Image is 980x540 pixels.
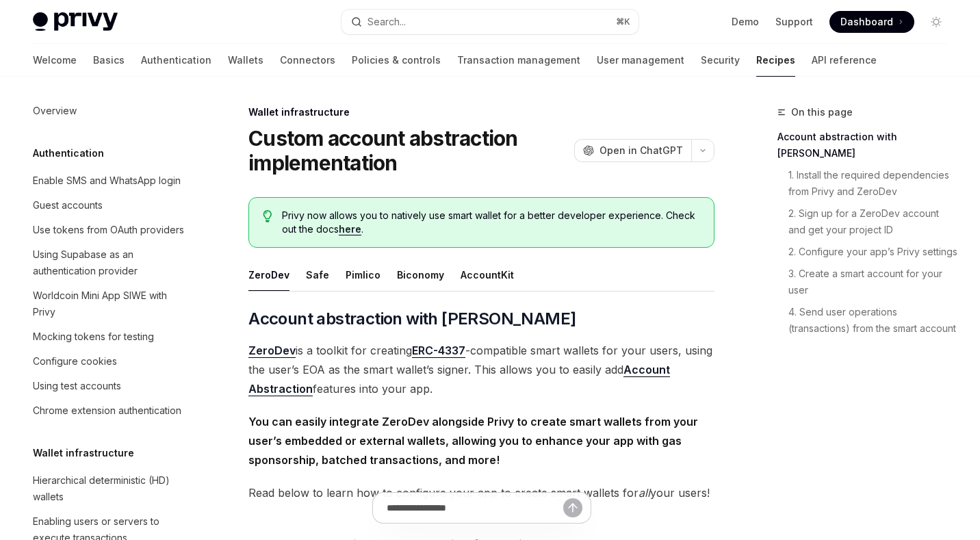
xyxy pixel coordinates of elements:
[341,10,639,34] button: Search...⌘K
[22,468,197,509] a: Hierarchical deterministic (HD) wallets
[22,374,197,398] a: Using test accounts
[22,168,197,193] a: Enable SMS and WhatsApp login
[563,498,582,517] button: Send message
[775,15,813,29] a: Support
[141,44,211,77] a: Authentication
[457,44,580,77] a: Transaction management
[228,44,263,77] a: Wallets
[248,483,714,502] span: Read below to learn how to configure your app to create smart wallets for your users!
[33,472,189,505] div: Hierarchical deterministic (HD) wallets
[367,14,406,30] div: Search...
[616,16,630,27] span: ⌘ K
[22,218,197,242] a: Use tokens from OAuth providers
[352,44,441,77] a: Policies & controls
[346,259,381,291] button: Pimlico
[925,11,947,33] button: Toggle dark mode
[791,104,853,120] span: On this page
[22,349,197,374] a: Configure cookies
[22,283,197,324] a: Worldcoin Mini App SIWE with Privy
[248,126,569,175] h1: Custom account abstraction implementation
[788,263,958,301] a: 3. Create a smart account for your user
[33,445,134,461] h5: Wallet infrastructure
[22,99,197,123] a: Overview
[282,209,701,236] span: Privy now allows you to natively use smart wallet for a better developer experience. Check out th...
[248,259,289,291] button: ZeroDev
[248,344,296,358] a: ZeroDev
[599,144,683,157] span: Open in ChatGPT
[639,486,650,500] em: all
[33,103,77,119] div: Overview
[248,341,714,398] span: is a toolkit for creating -compatible smart wallets for your users, using the user’s EOA as the s...
[263,210,272,222] svg: Tip
[777,126,958,164] a: Account abstraction with [PERSON_NAME]
[461,259,514,291] button: AccountKit
[33,246,189,279] div: Using Supabase as an authentication provider
[280,44,335,77] a: Connectors
[788,203,958,241] a: 2. Sign up for a ZeroDev account and get your project ID
[788,164,958,203] a: 1. Install the required dependencies from Privy and ZeroDev
[33,172,181,189] div: Enable SMS and WhatsApp login
[788,301,958,339] a: 4. Send user operations (transactions) from the smart account
[33,145,104,162] h5: Authentication
[22,324,197,349] a: Mocking tokens for testing
[22,242,197,283] a: Using Supabase as an authentication provider
[93,44,125,77] a: Basics
[33,44,77,77] a: Welcome
[756,44,795,77] a: Recipes
[33,12,118,31] img: light logo
[33,222,184,238] div: Use tokens from OAuth providers
[248,415,698,467] strong: You can easily integrate ZeroDev alongside Privy to create smart wallets from your user’s embedde...
[397,259,444,291] button: Biconomy
[732,15,759,29] a: Demo
[788,241,958,263] a: 2. Configure your app’s Privy settings
[33,197,103,214] div: Guest accounts
[33,353,117,370] div: Configure cookies
[22,398,197,423] a: Chrome extension authentication
[412,344,465,358] a: ERC-4337
[574,139,691,162] button: Open in ChatGPT
[33,329,154,345] div: Mocking tokens for testing
[33,287,189,320] div: Worldcoin Mini App SIWE with Privy
[248,308,576,330] span: Account abstraction with [PERSON_NAME]
[812,44,877,77] a: API reference
[33,402,181,419] div: Chrome extension authentication
[339,223,361,235] a: here
[840,15,893,29] span: Dashboard
[597,44,684,77] a: User management
[33,378,121,394] div: Using test accounts
[306,259,329,291] button: Safe
[248,105,714,119] div: Wallet infrastructure
[829,11,914,33] a: Dashboard
[22,193,197,218] a: Guest accounts
[701,44,740,77] a: Security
